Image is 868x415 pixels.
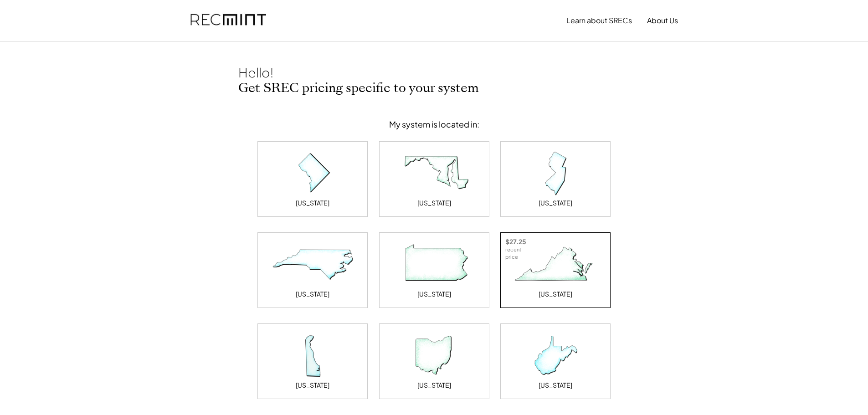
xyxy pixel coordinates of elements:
img: New Jersey [510,151,601,196]
h2: Get SREC pricing specific to your system [238,81,630,96]
div: [US_STATE] [417,381,451,390]
img: District of Columbia [267,151,358,196]
div: [US_STATE] [296,290,329,299]
div: [US_STATE] [539,381,572,390]
img: North Carolina [267,242,358,287]
img: recmint-logotype%403x.png [190,5,266,36]
div: [US_STATE] [417,290,451,299]
img: Virginia [510,242,601,287]
button: Learn about SRECs [566,11,632,30]
div: [US_STATE] [539,290,572,299]
div: [US_STATE] [417,199,451,208]
img: West Virginia [510,333,601,379]
div: [US_STATE] [539,199,572,208]
div: [US_STATE] [296,381,329,390]
img: Ohio [389,333,480,379]
img: Pennsylvania [389,242,480,287]
div: My system is located in: [389,119,479,129]
button: About Us [647,11,678,30]
div: [US_STATE] [296,199,329,208]
img: Delaware [267,333,358,379]
img: Maryland [389,151,480,196]
div: Hello! [238,64,329,81]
